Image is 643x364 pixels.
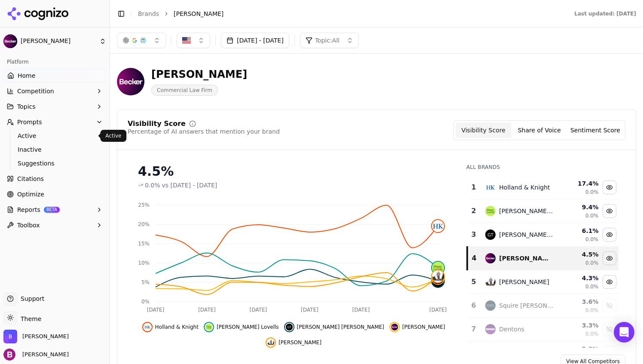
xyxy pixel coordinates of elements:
span: Competition [17,87,54,95]
img: holland & knight [432,220,444,232]
img: Becker [3,349,15,361]
a: Optimize [3,187,106,201]
tspan: [DATE] [147,307,165,313]
tspan: 20% [138,221,150,227]
p: Active [105,132,121,139]
button: Open user button [3,349,69,361]
div: 4.5 % [560,250,598,259]
div: 3.3 % [560,321,598,330]
img: hogan lovells [205,324,212,330]
tr: 6squire patton boggsSquire [PERSON_NAME] [PERSON_NAME]3.6%0.0%Show squire patton boggs data [467,294,619,318]
tspan: [DATE] [301,307,318,313]
span: [PERSON_NAME] [19,351,69,358]
div: 3.6 % [560,297,598,306]
a: Brands [138,10,159,17]
button: Hide holland & knight data [142,322,199,332]
tspan: [DATE] [198,307,216,313]
img: Becker [3,34,17,48]
div: All Brands [466,164,619,171]
div: 1 [471,182,477,193]
span: Holland & Knight [155,324,199,330]
span: Toolbox [17,221,40,229]
div: [PERSON_NAME] [151,67,247,81]
img: greenberg traurig [485,229,496,240]
img: duane morris [485,277,496,287]
button: Competition [3,84,106,98]
button: [DATE] - [DATE] [221,33,289,48]
span: vs [DATE] - [DATE] [162,181,217,190]
img: holland & knight [485,182,496,193]
div: 2 [471,206,477,216]
img: hogan lovells [432,262,444,274]
div: Last updated: [DATE] [574,10,636,17]
span: [PERSON_NAME] [21,37,96,45]
tspan: 15% [138,241,150,247]
button: Show peckar & abramson data [603,346,616,360]
div: 4.3 % [560,274,598,282]
span: Suggestions [18,159,92,168]
img: greenberg traurig [286,324,293,330]
span: 0.0% [585,212,599,219]
nav: breadcrumb [138,9,557,18]
button: Hide duane morris data [603,275,616,289]
div: Holland & Knight [499,183,550,192]
span: Support [17,294,44,303]
button: Hide becker data [603,251,616,265]
div: 3 [471,229,477,240]
div: 4 [472,253,477,263]
div: [PERSON_NAME] Lovells [499,207,553,215]
span: 0.0% [585,330,599,337]
a: Citations [3,172,106,186]
div: 2.8 % [560,345,598,353]
a: Suggestions [14,157,96,169]
button: Show dentons data [603,322,616,336]
img: Becker [3,330,17,343]
span: 0.0% [585,236,599,243]
button: Hide holland & knight data [603,180,616,194]
div: Percentage of AI answers that mention your brand [128,127,280,136]
img: United States [182,36,191,45]
button: Open organization switcher [3,330,69,343]
span: Commercial Law Firm [151,85,218,96]
button: ReportsBETA [3,203,106,217]
span: 0.0% [585,189,599,196]
div: [PERSON_NAME] [499,254,553,263]
div: 17.4 % [560,179,598,188]
tspan: 10% [138,260,150,266]
span: [PERSON_NAME] [279,339,321,346]
span: 0.0% [585,283,599,290]
tspan: 25% [138,202,150,208]
img: Becker [117,68,144,95]
button: Hide hogan lovells data [603,204,616,218]
tspan: [DATE] [352,307,370,313]
button: Hide duane morris data [266,337,321,348]
tr: 1holland & knightHolland & Knight17.4%0.0%Hide holland & knight data [467,176,619,199]
div: 7 [471,324,477,334]
img: holland & knight [144,324,151,330]
span: Reports [17,205,40,214]
tspan: 5% [141,279,150,285]
span: Citations [17,174,44,183]
img: duane morris [432,270,444,282]
span: Becker [22,333,69,340]
div: 6 [471,300,477,311]
span: Home [18,71,35,80]
tr: 2hogan lovells[PERSON_NAME] Lovells9.4%0.0%Hide hogan lovells data [467,199,619,223]
div: Open Intercom Messenger [614,322,634,343]
button: Sentiment Score [567,122,623,138]
img: becker [485,253,496,263]
span: Topics [17,102,36,111]
tspan: [DATE] [250,307,267,313]
button: Hide greenberg traurig data [603,228,616,242]
img: becker [391,324,398,330]
a: Home [3,69,106,83]
div: [PERSON_NAME] [499,278,549,286]
div: Squire [PERSON_NAME] [PERSON_NAME] [499,301,553,310]
button: Hide becker data [389,322,445,332]
span: Active [18,132,92,140]
button: Toolbox [3,218,106,232]
img: squire patton boggs [485,300,496,311]
tspan: [DATE] [429,307,447,313]
div: 9.4 % [560,203,598,211]
span: Prompts [17,118,42,126]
